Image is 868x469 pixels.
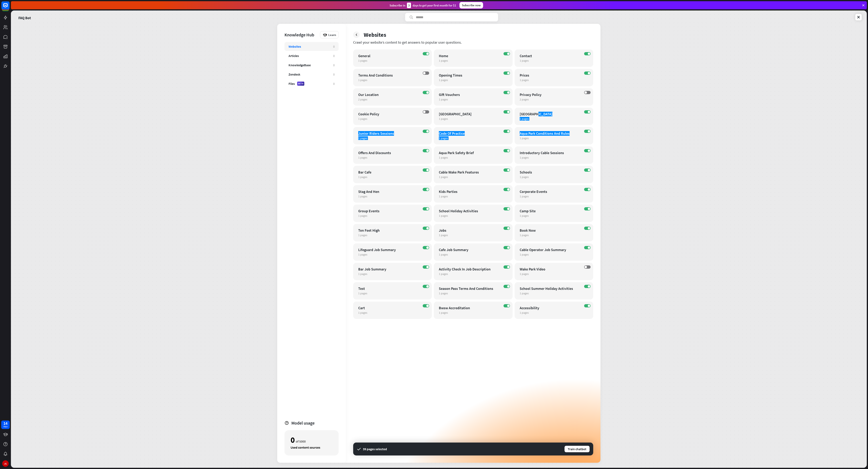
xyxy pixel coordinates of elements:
span: 1 pages [439,272,448,276]
span: 1 pages [439,291,448,295]
span: 1 pages [520,233,529,237]
div: Terms And Conditions [358,73,420,78]
span: 1 pages [358,59,367,62]
span: 1 pages [439,233,448,237]
div: Corporate Events [520,189,581,194]
div: Our Location [358,92,420,97]
div: 0 [333,63,335,67]
span: 1 pages [358,78,367,82]
div: 0 [333,82,335,86]
span: 1 pages [358,214,367,218]
div: School Summer Holiday Activities [520,286,581,291]
div: Jobs [439,228,500,233]
div: Subscribe now [459,2,483,8]
div: Cable Operator Job Summary [520,247,581,252]
div: Subscribe in days to get your first month for $1 [390,3,456,8]
span: 1 pages [358,156,367,159]
div: Aqua Park Safety Brief [439,150,500,155]
span: 1 pages [439,59,448,62]
span: 2 pages [520,98,529,101]
div: [GEOGRAPHIC_DATA] [439,112,500,116]
div: 0 [291,436,295,443]
div: Schools [520,170,581,175]
div: Home [439,54,500,58]
span: 1 pages [520,291,529,295]
div: of 5000 [291,436,333,443]
span: 1 pages [520,272,529,276]
div: Model usage [291,420,339,426]
span: 1 pages [439,214,448,218]
div: Gift Vouchers [439,92,500,97]
a: FAQ Bot [18,13,31,21]
span: 1 pages [520,253,529,256]
a: 14 days [1,421,10,429]
span: 1 pages [520,156,529,159]
span: 1 pages [439,195,448,198]
div: Test [358,286,420,291]
span: 1 pages [520,195,529,198]
span: 1 pages [439,253,448,256]
div: JG [2,460,9,467]
span: 1 pages [439,136,448,140]
span: 2 pages [358,98,367,101]
div: Crawl your website’s content to get answers to popular user questions. [353,40,593,45]
button: Open LiveChat chat widget [3,2,15,14]
div: Cookie Policy [358,112,420,116]
div: Ten Feet High [358,228,420,233]
div: BETA [297,82,304,86]
span: 1 pages [358,253,367,256]
div: Files [289,82,295,86]
div: Kids Parties [439,189,500,194]
span: 1 pages [358,233,367,237]
div: General [358,54,420,58]
div: Aqua Park Conditions And Rules [520,131,581,136]
div: Bar Cafe [358,170,420,175]
span: 1 pages [439,311,448,314]
span: 1 pages [520,117,529,121]
div: Cart [358,306,420,310]
div: Lifeguard Job Summary [358,247,420,252]
span: 1 pages [358,175,367,179]
div: KnowledgeBase [289,63,311,67]
span: 1 pages [520,136,529,140]
div: Used content sources [291,445,333,449]
div: Wake Park Video [520,267,581,271]
div: 0 [333,54,335,58]
div: [GEOGRAPHIC_DATA] [520,112,581,116]
span: 1 pages [439,98,448,101]
div: Activity Check In Job Description [439,267,500,271]
div: Bwsw Accreditation [439,306,500,310]
div: Websites [289,44,301,48]
div: Articles [289,54,299,58]
div: Code Of Practice [439,131,500,136]
div: 39 pages selected [363,447,387,451]
span: 1 pages [439,78,448,82]
span: 1 pages [520,59,529,62]
div: Group Events [358,209,420,213]
div: Bar Job Summary [358,267,420,271]
div: days [3,425,7,428]
div: Prices [520,73,581,78]
div: Accessibility [520,306,581,310]
div: 14 [3,422,7,425]
span: 1 pages [520,214,529,218]
span: 1 pages [439,156,448,159]
div: Privacy Policy [520,92,581,97]
div: Junior Riders Sessions [358,131,420,136]
div: Zendesk [289,72,300,76]
span: 1 pages [520,175,529,179]
button: Train chatbot [564,445,590,453]
span: 1 pages [358,136,367,140]
span: Learn [328,33,336,37]
div: Cable Wake Park Features [439,170,500,175]
span: 1 pages [358,117,367,121]
div: Opening Times [439,73,500,78]
span: 1 pages [439,175,448,179]
div: Book Now [520,228,581,233]
span: 1 pages [358,291,367,295]
div: Websites [364,31,386,38]
div: 0 [333,73,335,76]
div: 0 [333,45,335,48]
div: Stag And Hen [358,189,420,194]
span: 1 pages [358,272,367,276]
